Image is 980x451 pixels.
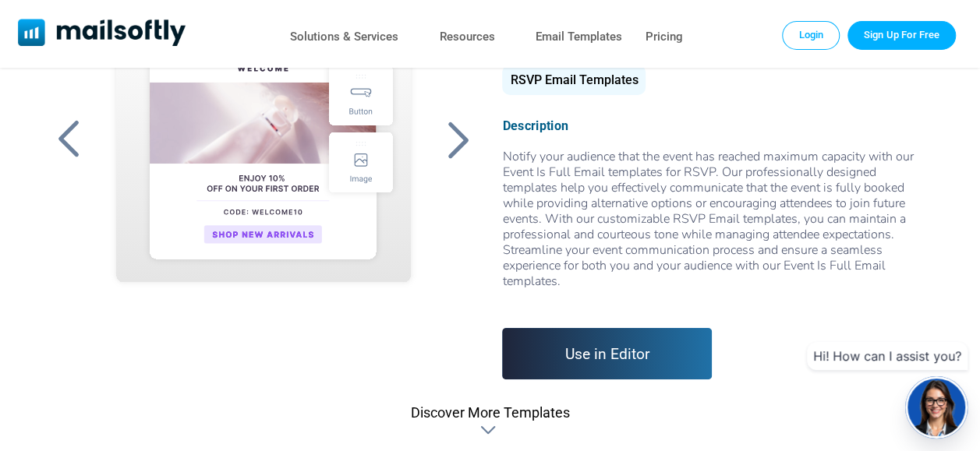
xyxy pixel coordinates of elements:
a: Trial [847,21,956,49]
a: Login [782,21,840,49]
div: RSVP Email Templates [502,65,646,95]
a: Resources [440,26,495,48]
a: Solutions & Services [290,26,398,48]
div: Description [502,118,931,133]
div: Discover More Templates [410,404,569,421]
a: RSVP Email Templates [502,79,646,86]
a: Pricing [646,26,683,48]
div: Hi! How can I assist you? [807,342,968,370]
a: Mailsoftly [18,19,186,49]
div: Notify your audience that the event has reached maximum capacity with our Event Is Full Email tem... [502,149,931,305]
div: Discover More Templates [480,422,499,438]
a: Use in Editor [502,328,712,379]
a: Email Templates [536,26,622,48]
a: Back [49,119,88,160]
a: Back [438,119,477,160]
